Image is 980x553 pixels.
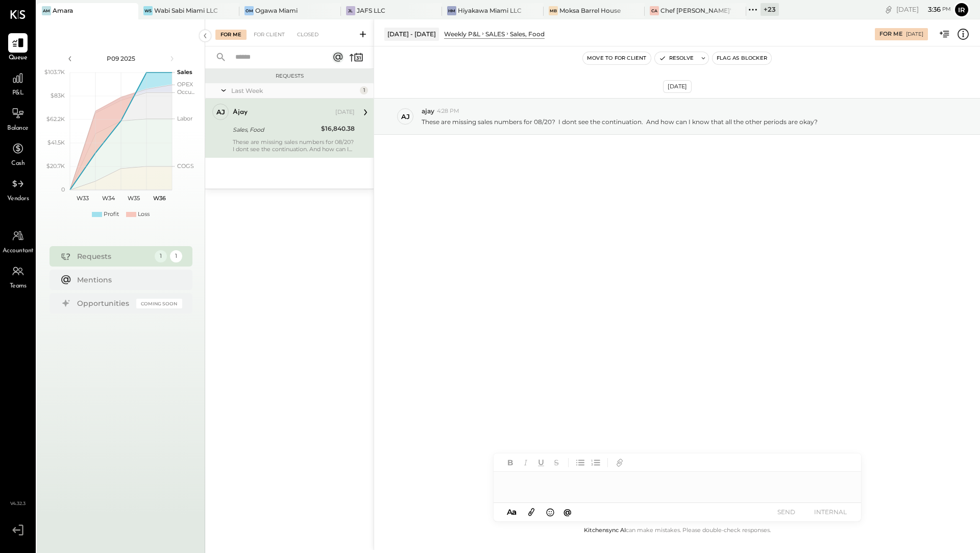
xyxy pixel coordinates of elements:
span: Vendors [7,195,29,204]
text: Occu... [177,88,194,95]
text: $83K [51,92,65,99]
p: These are missing sales numbers for 08/20? I dont see the continuation. And how can I know that a... [422,117,818,126]
div: Am [42,6,51,15]
div: SALES [485,30,505,38]
button: @ [560,506,575,518]
text: $103.7K [44,68,65,76]
div: OM [244,6,254,15]
div: These are missing sales numbers for 08/20? I dont see the continuation. And how can I know that a... [233,138,355,153]
span: 4:28 PM [437,107,459,115]
div: 1 [360,86,368,94]
div: Requests [210,73,369,80]
a: P&L [1,68,35,98]
div: P09 2025 [78,54,164,63]
div: For Client [249,30,290,40]
button: Strikethrough [550,456,563,469]
div: JAFS LLC [357,6,385,15]
span: Teams [10,282,27,291]
a: Queue [1,33,35,63]
span: @ [563,507,572,517]
div: Requests [77,251,150,261]
div: Wabi Sabi Miami LLC [154,6,218,15]
div: ajay [233,107,248,117]
div: Closed [292,30,324,40]
div: Last Week [231,86,357,95]
div: For Me [879,30,902,38]
text: $20.7K [46,162,65,170]
div: Opportunities [77,298,131,308]
div: aj [216,107,225,117]
span: Accountant [3,247,34,256]
div: 1 [155,250,167,262]
div: [DATE] - [DATE] [384,28,439,40]
div: [DATE] [906,31,923,38]
span: P&L [12,89,24,98]
a: Accountant [1,226,35,256]
span: Queue [9,54,28,63]
a: Vendors [1,174,35,204]
button: INTERNAL [810,505,851,519]
button: Italic [519,456,532,469]
div: HM [447,6,456,15]
text: Labor [177,115,192,122]
text: W33 [77,195,89,202]
text: COGS [177,162,194,170]
button: SEND [766,505,807,519]
div: Amara [53,6,73,15]
div: Coming Soon [136,299,182,308]
div: aj [401,112,410,122]
div: For Me [215,30,247,40]
div: Weekly P&L [444,30,480,38]
button: Add URL [613,456,626,469]
button: Ir [953,2,970,18]
text: 0 [61,186,65,193]
span: ajay [422,107,434,115]
div: $16,840.38 [321,124,355,134]
div: Hiyakawa Miami LLC [458,6,522,15]
div: Profit [104,210,119,219]
span: Cash [11,159,24,169]
span: Balance [7,124,29,133]
div: Moksa Barrel House [559,6,621,15]
button: Underline [534,456,548,469]
a: Teams [1,261,35,291]
a: Balance [1,104,35,133]
div: JL [346,6,355,15]
div: Sales, Food [233,125,318,135]
text: W35 [128,195,140,202]
button: Unordered List [574,456,587,469]
button: Ordered List [589,456,602,469]
div: Mentions [77,275,177,285]
text: $62.2K [46,115,65,123]
button: Move to for client [583,52,651,64]
button: Flag as Blocker [713,52,771,64]
span: a [512,507,517,517]
button: Aa [504,507,520,518]
div: Sales, Food [510,30,545,38]
text: W36 [153,195,165,202]
text: W34 [102,195,115,202]
div: MB [549,6,558,15]
div: 1 [170,250,182,262]
button: Resolve [655,52,698,64]
text: $41.5K [47,139,65,146]
div: WS [143,6,153,15]
text: Sales [177,68,192,76]
div: Chef [PERSON_NAME]'s Vineyard Restaurant [660,6,731,15]
div: Loss [138,210,150,219]
div: Ogawa Miami [255,6,298,15]
div: copy link [884,4,894,15]
button: Bold [504,456,517,469]
div: [DATE] [896,5,951,14]
div: [DATE] [335,108,355,116]
div: CA [650,6,659,15]
text: OPEX [177,81,193,88]
a: Cash [1,139,35,169]
div: + 23 [761,3,779,16]
div: [DATE] [663,80,692,93]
